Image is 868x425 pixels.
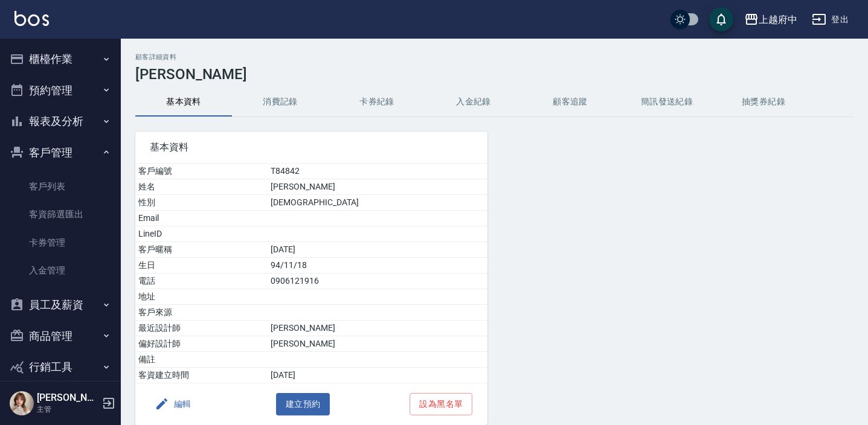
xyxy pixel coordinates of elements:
[268,195,487,211] td: [DEMOGRAPHIC_DATA]
[268,164,487,179] td: T84842
[759,12,797,27] div: 上越府中
[37,404,98,415] p: 主管
[5,106,116,137] button: 報表及分析
[5,351,116,383] button: 行銷工具
[268,242,487,258] td: [DATE]
[150,141,473,153] span: 基本資料
[135,179,268,195] td: 姓名
[135,226,268,242] td: LineID
[268,321,487,336] td: [PERSON_NAME]
[10,391,34,415] img: Person
[150,393,196,415] button: 編輯
[5,173,116,200] a: 客戶列表
[5,289,116,321] button: 員工及薪資
[135,88,232,117] button: 基本資料
[37,392,98,404] h5: [PERSON_NAME]
[5,257,116,284] a: 入金管理
[619,88,715,117] button: 簡訊發送紀錄
[135,305,268,321] td: 客戶來源
[135,195,268,211] td: 性別
[135,258,268,273] td: 生日
[268,179,487,195] td: [PERSON_NAME]
[14,11,49,26] img: Logo
[5,321,116,352] button: 商品管理
[5,75,116,106] button: 預約管理
[268,336,487,352] td: [PERSON_NAME]
[135,352,268,368] td: 備註
[135,336,268,352] td: 偏好設計師
[268,258,487,273] td: 94/11/18
[135,289,268,305] td: 地址
[739,7,802,32] button: 上越府中
[807,8,854,31] button: 登出
[135,321,268,336] td: 最近設計師
[232,88,329,117] button: 消費記錄
[268,368,487,383] td: [DATE]
[5,229,116,257] a: 卡券管理
[135,273,268,289] td: 電話
[135,164,268,179] td: 客戶編號
[5,137,116,168] button: 客戶管理
[135,242,268,258] td: 客戶暱稱
[329,88,425,117] button: 卡券紀錄
[276,393,330,415] button: 建立預約
[135,53,854,61] h2: 顧客詳細資料
[5,200,116,228] a: 客資篩選匯出
[709,7,733,31] button: save
[425,88,522,117] button: 入金紀錄
[410,393,472,415] button: 設為黑名單
[135,66,854,83] h3: [PERSON_NAME]
[268,273,487,289] td: 0906121916
[715,88,812,117] button: 抽獎券紀錄
[135,211,268,226] td: Email
[135,368,268,383] td: 客資建立時間
[5,43,116,75] button: 櫃檯作業
[522,88,619,117] button: 顧客追蹤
